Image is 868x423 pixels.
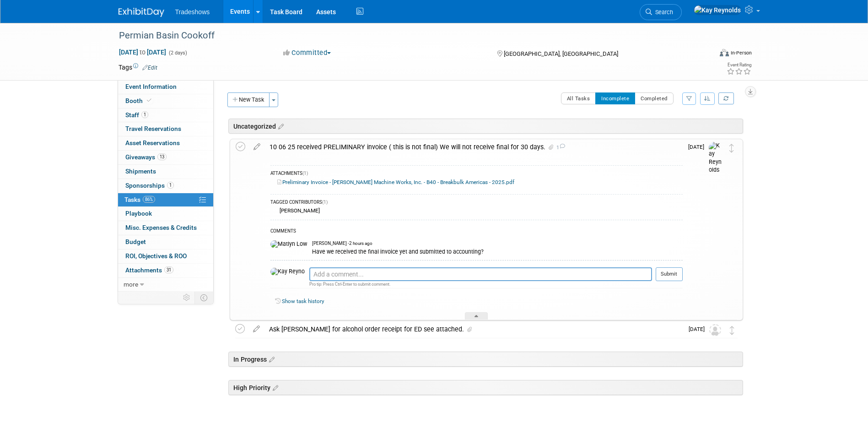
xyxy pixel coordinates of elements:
[143,196,155,203] span: 86%
[270,268,305,276] img: Kay Reynolds
[689,326,709,332] span: [DATE]
[125,266,173,274] span: Attachments
[168,50,187,56] span: (2 days)
[302,171,308,176] span: (1)
[138,49,147,56] span: to
[119,63,157,72] td: Tags
[709,142,722,174] img: Kay Reynolds
[118,207,213,221] a: Playbook
[309,281,652,287] div: Pro tip: Press Ctrl-Enter to submit comment.
[125,224,197,231] span: Misc. Expenses & Credits
[312,240,372,247] span: [PERSON_NAME] - 2 hours ago
[277,179,514,185] a: Preliminary Invoice - [PERSON_NAME] Machine Works, Inc. - B40 - Breakbulk Americas - 2025.pdf
[125,153,167,161] span: Giveaways
[322,200,328,205] span: (1)
[118,235,213,249] a: Budget
[118,94,213,108] a: Booth
[119,48,167,56] span: [DATE] [DATE]
[270,227,683,237] div: COMMENTS
[118,264,213,277] a: Attachments31
[125,83,177,90] span: Event Information
[270,199,683,207] div: TAGGED CONTRIBUTORS
[116,27,698,44] div: Permian Basin Cookoff
[194,292,213,304] td: Toggle Event Tabs
[119,8,164,17] img: ExhibitDay
[312,247,683,255] div: Have we received the final invoice yet and submitted to accounting?
[118,136,213,150] a: Asset Reservations
[249,143,265,151] a: edit
[118,108,213,122] a: Staff1
[282,298,324,304] a: Show task history
[167,182,174,189] span: 1
[228,352,743,367] div: In Progress
[730,326,734,335] i: Move task
[125,111,148,119] span: Staff
[118,278,213,292] a: more
[555,145,565,151] span: 1
[270,170,683,178] div: ATTACHMENTS
[561,92,596,104] button: All Tasks
[118,151,213,164] a: Giveaways13
[228,380,743,395] div: High Priority
[124,196,155,203] span: Tasks
[179,292,195,304] td: Personalize Event Tab Strip
[118,179,213,193] a: Sponsorships1
[125,97,153,104] span: Booth
[730,49,752,56] div: In-Person
[727,63,751,67] div: Event Rating
[125,139,180,146] span: Asset Reservations
[125,210,152,217] span: Playbook
[118,249,213,263] a: ROI, Objectives & ROO
[595,92,635,104] button: Incomplete
[141,111,148,118] span: 1
[277,207,320,214] div: [PERSON_NAME]
[248,325,264,333] a: edit
[118,80,213,94] a: Event Information
[125,238,146,245] span: Budget
[709,324,721,336] img: Unassigned
[267,354,275,363] a: Edit sections
[125,168,156,175] span: Shipments
[720,49,729,56] img: Format-Inperson.png
[264,321,683,337] div: Ask [PERSON_NAME] for alcohol order receipt for ED see attached.
[125,252,187,260] span: ROI, Objectives & ROO
[175,8,210,16] span: Tradeshows
[124,281,138,288] span: more
[157,153,167,160] span: 13
[125,125,181,132] span: Travel Reservations
[718,92,734,104] a: Refresh
[270,383,278,392] a: Edit sections
[270,240,307,249] img: Matlyn Lowrey
[228,119,743,134] div: Uncategorized
[280,48,334,58] button: Committed
[729,144,734,152] i: Move task
[635,92,674,104] button: Completed
[640,4,682,20] a: Search
[227,92,270,107] button: New Task
[125,182,174,189] span: Sponsorships
[118,122,213,136] a: Travel Reservations
[265,139,683,155] div: 10 06 25 received PRELIMINARY invoice ( this is not final) We will not receive final for 30 days.
[694,5,741,15] img: Kay Reynolds
[147,98,151,103] i: Booth reservation complete
[652,9,673,16] span: Search
[656,267,683,281] button: Submit
[504,50,618,57] span: [GEOGRAPHIC_DATA], [GEOGRAPHIC_DATA]
[118,221,213,235] a: Misc. Expenses & Credits
[142,65,157,71] a: Edit
[164,266,173,273] span: 31
[658,48,752,61] div: Event Format
[276,121,284,130] a: Edit sections
[688,144,709,150] span: [DATE]
[118,193,213,207] a: Tasks86%
[118,165,213,179] a: Shipments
